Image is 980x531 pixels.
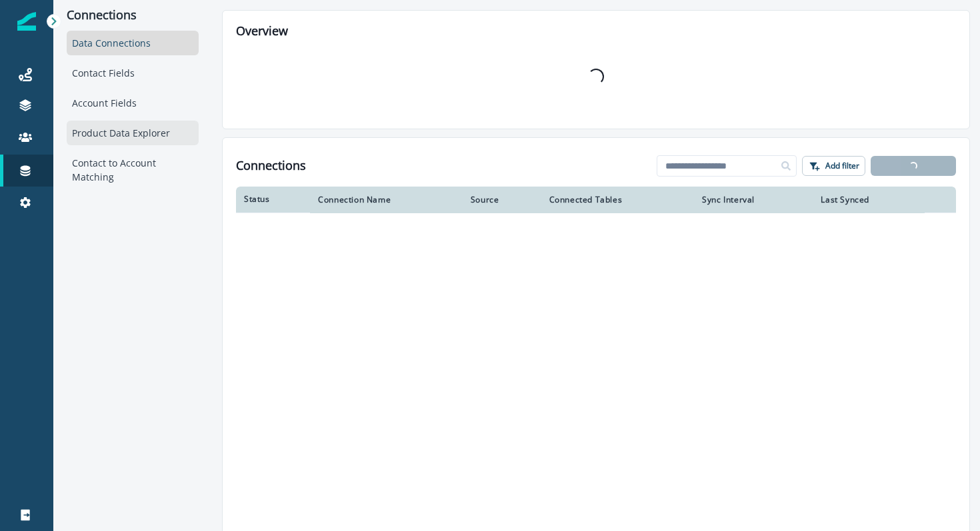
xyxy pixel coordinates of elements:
img: Inflection [17,12,36,31]
div: Status [244,194,302,205]
div: Connection Name [318,195,455,205]
h1: Connections [236,159,306,173]
div: Data Connections [67,31,199,55]
button: Add filter [802,156,865,176]
div: Connected Tables [549,195,687,205]
div: Contact to Account Matching [67,151,199,189]
div: Sync Interval [702,195,805,205]
div: Source [471,195,533,205]
p: Connections [67,8,199,23]
div: Contact Fields [67,61,199,85]
p: Add filter [825,161,859,171]
div: Account Fields [67,91,199,115]
div: Product Data Explorer [67,121,199,145]
h2: Overview [236,24,956,39]
div: Last Synced [821,195,917,205]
